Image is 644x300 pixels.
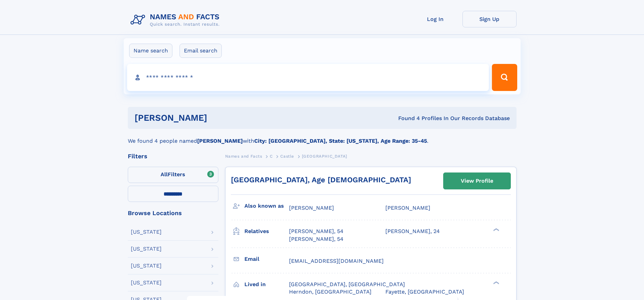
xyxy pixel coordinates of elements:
div: View Profile [461,173,493,189]
input: search input [127,64,489,91]
div: [US_STATE] [131,246,162,252]
button: Search Button [492,64,517,91]
div: Found 4 Profiles In Our Records Database [303,115,510,122]
span: Herndon, [GEOGRAPHIC_DATA] [289,289,372,295]
b: City: [GEOGRAPHIC_DATA], State: [US_STATE], Age Range: 35-45 [254,138,427,144]
span: [EMAIL_ADDRESS][DOMAIN_NAME] [289,258,384,264]
label: Name search [129,44,172,58]
label: Email search [180,44,222,58]
b: [PERSON_NAME] [197,138,243,144]
div: [US_STATE] [131,263,162,269]
a: Names and Facts [225,152,262,160]
span: All [161,171,168,178]
h1: [PERSON_NAME] [135,114,303,122]
span: Fayette, [GEOGRAPHIC_DATA] [385,289,464,295]
h3: Lived in [244,279,289,290]
a: Castle [280,152,294,160]
a: [PERSON_NAME], 24 [385,228,440,235]
h3: Relatives [244,226,289,237]
div: We found 4 people named with . [128,129,517,145]
span: C [270,154,273,159]
div: [US_STATE] [131,280,162,285]
div: Browse Locations [128,210,218,216]
a: Sign Up [462,11,517,27]
a: [GEOGRAPHIC_DATA], Age [DEMOGRAPHIC_DATA] [231,176,411,184]
h3: Email [244,253,289,265]
span: [GEOGRAPHIC_DATA] [302,154,347,159]
a: C [270,152,273,160]
h3: Also known as [244,200,289,212]
a: [PERSON_NAME], 54 [289,228,343,235]
div: [US_STATE] [131,229,162,235]
span: [GEOGRAPHIC_DATA], [GEOGRAPHIC_DATA] [289,281,405,287]
a: View Profile [444,173,510,189]
a: Log In [408,11,462,27]
div: ❯ [492,280,500,285]
span: [PERSON_NAME] [289,205,334,211]
a: [PERSON_NAME], 54 [289,235,343,243]
label: Filters [128,167,218,183]
img: Logo Names and Facts [128,11,225,29]
div: Filters [128,153,218,159]
span: [PERSON_NAME] [385,205,430,211]
div: ❯ [492,228,500,232]
span: Castle [280,154,294,159]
